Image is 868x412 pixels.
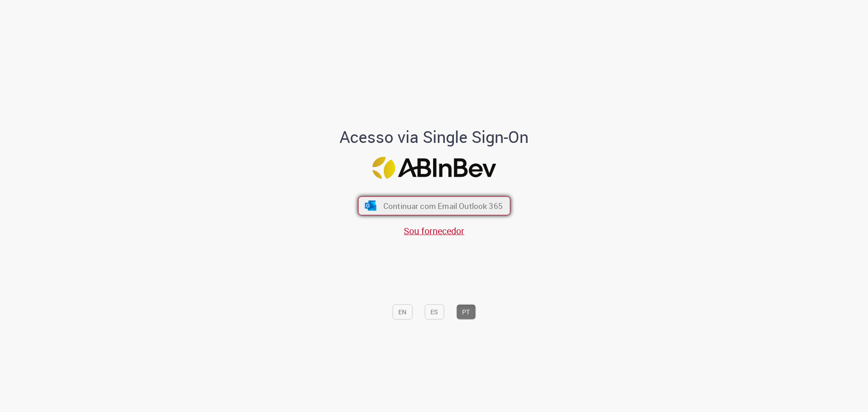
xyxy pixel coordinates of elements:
button: ES [425,304,444,319]
button: PT [456,304,476,319]
h1: Acesso via Single Sign-On [309,128,560,146]
button: EN [392,304,412,319]
img: ícone Azure/Microsoft 360 [364,201,377,211]
a: Sou fornecedor [404,225,464,237]
span: Continuar com Email Outlook 365 [383,200,502,211]
button: ícone Azure/Microsoft 360 Continuar com Email Outlook 365 [358,196,510,215]
img: Logo ABInBev [372,156,496,179]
